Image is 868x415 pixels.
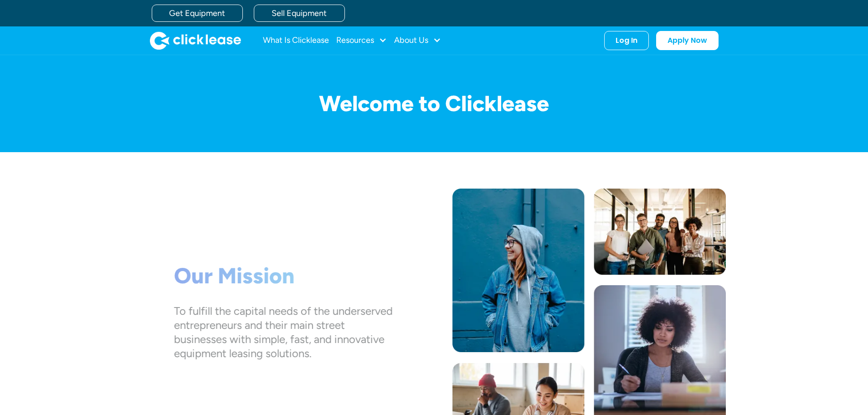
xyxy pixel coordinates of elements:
div: Log In [616,36,637,45]
h1: Our Mission [174,263,392,289]
a: home [150,31,241,50]
h1: Welcome to Clicklease [143,92,726,116]
a: Get Equipment [152,5,243,22]
a: Apply Now [656,31,719,50]
a: What Is Clicklease [263,31,329,50]
img: Clicklease logo [150,31,241,50]
div: About Us [394,31,441,50]
a: Sell Equipment [254,5,345,22]
div: To fulfill the capital needs of the underserved entrepreneurs and their main street businesses wi... [174,303,392,360]
div: Resources [336,31,387,50]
